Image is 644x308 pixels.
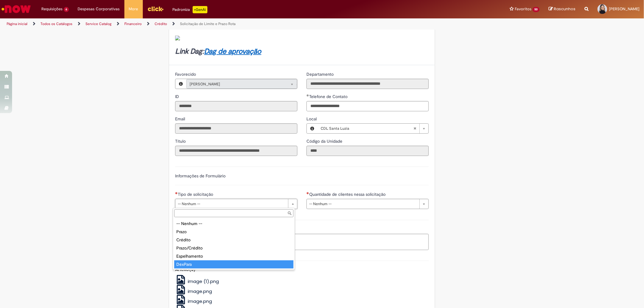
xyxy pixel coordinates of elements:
[174,228,293,236] div: Prazo
[174,252,293,260] div: Espelhamento
[174,260,293,268] div: DexPara
[174,236,293,244] div: Crédito
[174,220,293,228] div: -- Nenhum --
[173,218,295,270] ul: Tipo de solicitação
[174,244,293,252] div: Prazo/Crédito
